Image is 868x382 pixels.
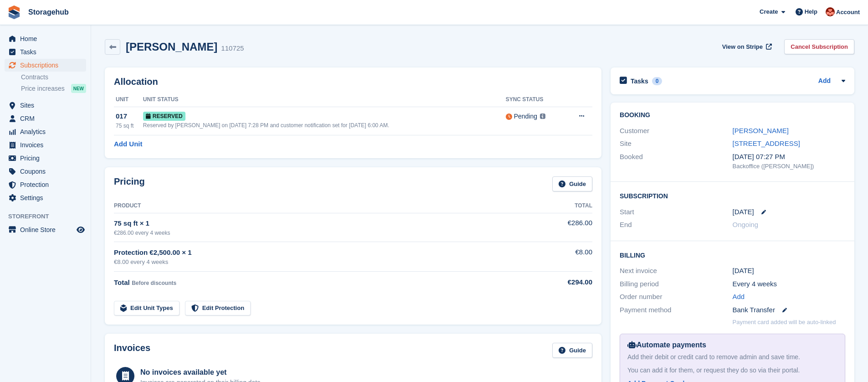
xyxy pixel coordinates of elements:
div: Site [620,139,732,149]
span: Tasks [20,46,75,58]
th: Total [519,199,592,213]
div: Order number [620,292,732,302]
div: 110725 [221,43,244,54]
div: €286.00 every 4 weeks [114,229,519,237]
td: €286.00 [519,213,592,242]
span: Online Store [20,223,75,236]
a: menu [5,152,86,165]
h2: Tasks [631,77,648,85]
div: [DATE] 07:27 PM [733,152,845,162]
span: Pricing [20,152,75,165]
h2: Invoices [114,343,150,358]
h2: Pricing [114,176,145,191]
span: View on Stripe [722,42,763,52]
a: menu [5,191,86,204]
span: Price increases [21,84,65,93]
a: Preview store [75,224,86,235]
div: Pending [514,112,537,121]
div: Add their debit or credit card to remove admin and save time. [627,352,837,362]
a: Contracts [21,73,86,82]
th: Product [114,199,519,213]
a: menu [5,165,86,178]
div: Booked [620,152,732,171]
span: Total [114,279,130,286]
a: menu [5,223,86,236]
div: Backoffice ([PERSON_NAME]) [733,162,845,171]
span: Invoices [20,139,75,151]
div: Billing period [620,279,732,289]
span: Create [760,7,778,16]
span: Protection [20,178,75,191]
a: Storagehub [25,5,72,20]
h2: Billing [620,250,845,259]
a: Price increases NEW [21,83,86,93]
a: View on Stripe [719,39,774,54]
h2: [PERSON_NAME] [126,41,217,53]
div: 75 sq ft × 1 [114,218,519,229]
span: CRM [20,112,75,125]
th: Unit [114,93,143,107]
a: menu [5,139,86,151]
th: Sync Status [506,93,565,107]
div: 0 [652,77,663,85]
time: 2025-09-28 00:00:00 UTC [733,207,754,217]
span: Analytics [20,125,75,138]
div: End [620,220,732,230]
h2: Allocation [114,77,592,87]
div: Automate payments [627,340,837,351]
a: Add Unit [114,139,142,150]
img: Nick [826,7,835,16]
div: €8.00 every 4 weeks [114,258,519,267]
img: stora-icon-8386f47178a22dfd0bd8f6a31ec36ba5ce8667c1dd55bd0f319d3a0aa187defe.svg [7,5,21,19]
span: Storefront [8,212,91,221]
span: Help [805,7,817,16]
span: Sites [20,99,75,112]
div: You can add it for them, or request they do so via their portal. [627,366,837,375]
a: menu [5,125,86,138]
span: Coupons [20,165,75,178]
div: Payment method [620,305,732,315]
span: Before discounts [132,280,176,286]
a: menu [5,32,86,45]
h2: Subscription [620,191,845,200]
span: Settings [20,191,75,204]
a: Add [733,292,745,302]
a: menu [5,112,86,125]
a: Edit Protection [185,301,251,316]
a: menu [5,59,86,72]
div: 017 [116,111,143,122]
div: Reserved by [PERSON_NAME] on [DATE] 7:28 PM and customer notification set for [DATE] 6:00 AM. [143,121,506,129]
div: [DATE] [733,266,845,276]
span: Account [836,8,860,17]
img: icon-info-grey-7440780725fd019a000dd9b08b2336e03edf1995a4989e88bcd33f0948082b44.svg [540,114,545,119]
div: Bank Transfer [733,305,845,315]
a: menu [5,178,86,191]
div: 75 sq ft [116,122,143,130]
a: [PERSON_NAME] [733,127,789,134]
th: Unit Status [143,93,506,107]
a: Cancel Subscription [784,39,854,54]
h2: Booking [620,112,845,119]
div: Next invoice [620,266,732,276]
div: No invoices available yet [140,367,262,378]
a: [STREET_ADDRESS] [733,139,800,147]
a: menu [5,46,86,58]
div: Customer [620,126,732,136]
span: Home [20,32,75,45]
p: Payment card added will be auto-linked [733,318,836,327]
span: Subscriptions [20,59,75,72]
span: Ongoing [733,221,759,228]
a: Edit Unit Types [114,301,180,316]
a: Add [818,76,831,87]
div: Every 4 weeks [733,279,845,289]
div: Protection €2,500.00 × 1 [114,248,519,258]
div: NEW [71,84,86,93]
span: Reserved [143,112,185,121]
td: €8.00 [519,242,592,272]
div: Start [620,207,732,217]
div: €294.00 [519,277,592,288]
a: Guide [552,176,592,191]
a: menu [5,99,86,112]
a: Guide [552,343,592,358]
